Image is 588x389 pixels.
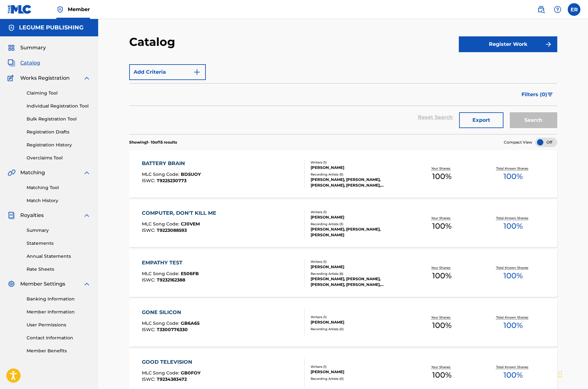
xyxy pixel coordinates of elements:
a: GONE SILICONMLC Song Code:GB6A65ISWC:T3300776330Writers (1)[PERSON_NAME]Recording Artists (0)Your... [129,299,557,347]
div: GOOD TELEVISION [142,358,200,366]
a: Bulk Registration Tool [27,116,91,122]
a: Annual Statements [27,253,91,260]
div: Writers ( 1 ) [311,259,406,264]
a: Contact Information [27,335,91,341]
a: Matching Tool [27,184,91,191]
span: ISWC : [142,376,157,382]
button: Export [459,112,503,128]
span: 100 % [503,220,523,232]
div: Recording Artists ( 5 ) [311,172,406,177]
form: Search Form [129,61,557,134]
p: Total Known Shares: [496,365,530,369]
a: SummarySummary [8,44,46,52]
span: Catalog [20,59,40,67]
img: expand [83,169,91,176]
span: 100 % [503,171,523,182]
span: MLC Song Code : [142,221,181,227]
span: Filters ( 0 ) [522,91,547,98]
iframe: Chat Widget [556,359,588,389]
p: Total Known Shares: [496,265,530,270]
img: help [554,6,561,13]
div: Writers ( 1 ) [311,315,406,319]
a: Individual Registration Tool [27,103,91,109]
div: Recording Artists ( 0 ) [311,376,406,381]
div: Writers ( 1 ) [311,210,406,214]
div: [PERSON_NAME], [PERSON_NAME], [PERSON_NAME] [311,226,406,238]
div: Recording Artists ( 3 ) [311,222,406,226]
a: Claiming Tool [27,90,91,96]
a: Public Search [535,3,547,16]
div: Writers ( 1 ) [311,160,406,165]
button: Register Work [459,36,557,52]
div: Recording Artists ( 0 ) [311,327,406,331]
img: expand [83,74,91,82]
a: Member Information [27,309,91,315]
div: [PERSON_NAME] [311,264,406,270]
a: User Permissions [27,322,91,328]
a: Registration Drafts [27,129,91,135]
p: Total Known Shares: [496,216,530,220]
span: Member [68,6,90,13]
div: Drag [558,365,562,384]
a: EMPATHY TESTMLC Song Code:ES06FBISWC:T9232162388Writers (1)[PERSON_NAME]Recording Artists (6)[PER... [129,250,557,297]
div: User Menu [568,3,580,16]
span: 100 % [432,220,452,232]
span: MLC Song Code : [142,370,181,376]
span: MLC Song Code : [142,271,181,276]
button: Add Criteria [129,64,206,80]
p: Your Shares: [431,315,452,320]
div: Writers ( 1 ) [311,364,406,369]
span: T9225230773 [157,178,187,183]
span: Works Registration [20,74,70,82]
span: 100 % [503,270,523,281]
div: BATTERY BRAIN [142,160,201,167]
div: [PERSON_NAME] [311,319,406,325]
span: Compact View [504,139,532,145]
p: Your Shares: [431,166,452,171]
a: Statements [27,240,91,247]
span: MLC Song Code : [142,320,181,326]
img: Works Registration [8,74,16,82]
a: Banking Information [27,296,91,302]
h5: LEGUME PUBLISHING [19,24,84,31]
img: filter [547,93,553,96]
img: Accounts [8,24,15,32]
a: Match History [27,197,91,204]
a: CatalogCatalog [8,59,40,67]
a: BATTERY BRAINMLC Song Code:BD5UOYISWC:T9225230773Writers (1)[PERSON_NAME]Recording Artists (5)[PE... [129,150,557,198]
img: Royalties [8,212,15,219]
div: [PERSON_NAME] [311,214,406,220]
span: Member Settings [20,280,65,288]
p: Your Shares: [431,265,452,270]
div: [PERSON_NAME], [PERSON_NAME], [PERSON_NAME], [PERSON_NAME], [PERSON_NAME] [311,177,406,188]
span: 100 % [432,369,452,381]
span: ISWC : [142,327,157,332]
div: Recording Artists ( 6 ) [311,271,406,276]
span: T3300776330 [157,327,188,332]
h2: Catalog [129,35,178,49]
span: CJ0VEM [181,221,200,227]
a: Overclaims Tool [27,155,91,161]
a: COMPUTER, DON'T KILL MEMLC Song Code:CJ0VEMISWC:T9223088593Writers (1)[PERSON_NAME]Recording Arti... [129,200,557,247]
a: Registration History [27,142,91,148]
a: Summary [27,227,91,234]
span: ES06FB [181,271,199,276]
span: BD5UOY [181,171,201,177]
span: GB6A65 [181,320,199,326]
p: Total Known Shares: [496,166,530,171]
div: [PERSON_NAME] [311,369,406,375]
img: f7272a7cc735f4ea7f67.svg [545,40,552,48]
img: Catalog [8,59,15,67]
button: Filters (0) [518,87,557,102]
span: Summary [20,44,46,52]
div: [PERSON_NAME] [311,165,406,170]
span: T9232162388 [157,277,185,283]
img: Top Rightsholder [56,6,64,13]
span: Matching [20,169,45,176]
img: Summary [8,44,15,52]
span: 100 % [432,320,452,331]
div: COMPUTER, DON'T KILL ME [142,209,219,217]
span: T9223088593 [157,227,187,233]
a: Member Benefits [27,348,91,354]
